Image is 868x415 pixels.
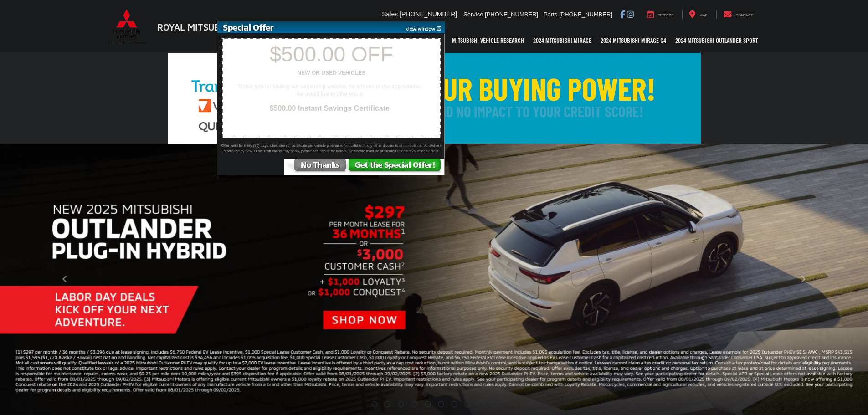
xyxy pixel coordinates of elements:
[559,11,612,18] span: [PHONE_NUMBER]
[699,13,707,17] span: Map
[735,13,753,17] span: Contact
[464,401,470,407] li: Go to slide number 8.
[544,11,557,18] span: Parts
[399,21,445,34] img: close window
[222,70,440,76] h3: New or Used Vehicles
[478,401,483,407] li: Go to slide number 9.
[447,29,529,52] a: Mitsubishi Vehicle Research
[627,10,634,18] a: Instagram: Click to visit our Instagram page
[738,162,868,397] button: Click to view next picture.
[620,10,625,18] a: Facebook: Click to visit our Facebook page
[596,29,671,52] a: 2024 Mitsubishi Mirage G4
[217,21,400,34] img: Special Offer
[382,10,398,18] span: Sales
[425,401,431,407] li: Go to slide number 5.
[222,43,440,66] h1: $500.00 off
[529,29,596,52] a: 2024 Mitsubishi Mirage
[231,83,427,98] span: Thank you for visiting our dealership website. As a token of our appreciation we would like to of...
[463,11,483,18] span: Service
[400,10,457,18] span: [PHONE_NUMBER]
[385,401,390,407] li: Go to slide number 2.
[348,159,444,175] img: Get the Special Offer
[682,10,714,19] a: Map
[671,29,762,52] a: 2024 Mitsubishi Outlander SPORT
[157,22,237,32] h3: Royal Mitsubishi
[220,143,443,154] span: Offer valid for thirty (30) days. Limit one (1) certificate per vehicle purchase. Not valid with ...
[640,10,681,19] a: Service
[485,11,538,18] span: [PHONE_NUMBER]
[451,401,457,407] li: Go to slide number 7.
[227,103,432,114] span: $500.00 Instant Savings Certificate
[412,401,418,407] li: Go to slide number 4.
[371,401,377,407] li: Go to slide number 1.
[106,9,147,45] img: Mitsubishi
[168,53,701,144] img: Check Your Buying Power
[658,13,674,17] span: Service
[491,401,497,407] li: Go to slide number 10.
[438,401,444,407] li: Go to slide number 6.
[284,159,348,175] img: No Thanks, Continue to Website
[716,10,760,19] a: Contact
[398,401,404,407] li: Go to slide number 3.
